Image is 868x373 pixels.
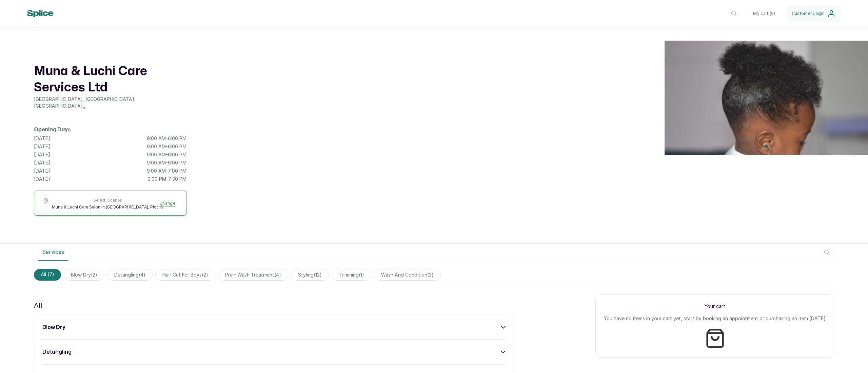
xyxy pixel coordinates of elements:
p: 9:00 AM - 6:00 PM [147,159,186,166]
span: Muna & Luchi Care Salon in [GEOGRAPHIC_DATA], Plot 10 [52,204,163,210]
span: Customer Login [792,11,825,16]
p: [DATE] [34,168,50,174]
h3: blow dry [42,323,65,331]
p: [DATE] [34,151,50,158]
p: You have no items in your cart yet, start by booking an appointment or purchasing an item [DATE] [604,315,826,322]
span: Select location [52,198,163,203]
button: Customer Login [786,5,841,22]
span: All (7) [34,269,61,281]
span: pre - wash treatment(4) [218,269,288,281]
span: detangling(4) [107,269,153,281]
p: 3:00 PM - 7:30 PM [148,176,186,182]
img: header image [665,41,868,155]
p: 9:00 AM - 6:00 PM [147,143,186,150]
button: Select locationMuna & Luchi Care Salon in [GEOGRAPHIC_DATA], Plot 10Change [42,198,178,210]
span: trimming(1) [332,269,371,281]
p: [DATE] [34,143,50,150]
span: wash and condition(3) [374,269,441,281]
p: All [34,300,42,311]
p: 9:00 AM - 7:00 PM [147,168,186,174]
h3: detangling [42,348,72,356]
span: styling(12) [291,269,329,281]
h1: Muna & Luchi Care Services Ltd [34,63,186,96]
p: [DATE] [34,135,50,142]
p: 9:00 AM - 6:00 PM [147,135,186,142]
span: hair cut for boys(2) [155,269,215,281]
p: [DATE] [34,176,50,182]
button: My cart (0) [748,5,781,22]
span: blow dry(2) [64,269,104,281]
p: [GEOGRAPHIC_DATA], [GEOGRAPHIC_DATA], [GEOGRAPHIC_DATA] , , [34,96,186,109]
button: Services [38,244,68,261]
p: 9:00 AM - 6:00 PM [147,151,186,158]
p: [DATE] [34,159,50,166]
p: Your cart [604,303,826,310]
h2: Opening Days [34,126,186,134]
